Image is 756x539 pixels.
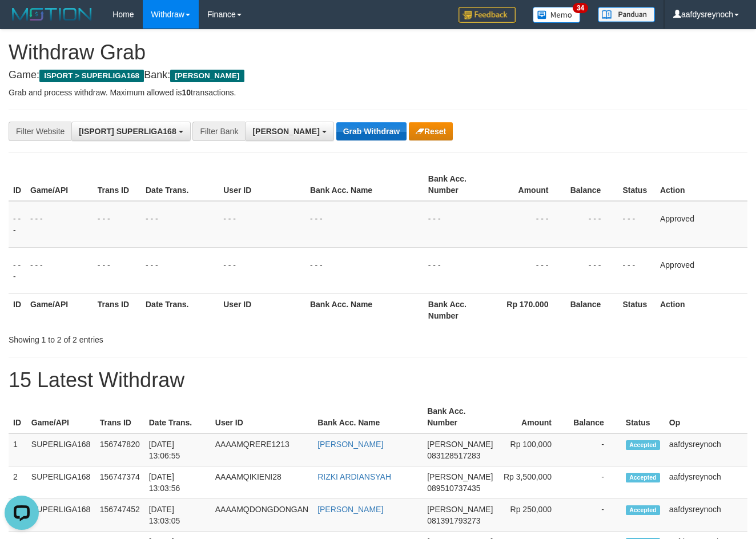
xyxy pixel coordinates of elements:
th: Game/API [26,293,93,326]
td: 2 [9,466,27,499]
td: Rp 100,000 [497,433,569,466]
th: Bank Acc. Number [424,168,488,201]
td: [DATE] 13:03:05 [144,499,211,532]
strong: 10 [182,88,191,97]
td: - - - [93,247,141,293]
span: [PERSON_NAME] [427,472,493,481]
td: SUPERLIGA168 [27,499,95,532]
td: - - - [93,201,141,248]
td: - - - [305,247,424,293]
th: Action [656,293,747,326]
td: - - - [488,201,565,248]
td: - - - [26,201,93,248]
td: - - - [9,201,26,248]
td: - - - [9,247,26,293]
td: AAAAMQRERE1213 [211,433,313,466]
a: [PERSON_NAME] [317,505,383,514]
span: [ISPORT] SUPERLIGA168 [79,127,176,136]
td: - - - [488,247,565,293]
th: Trans ID [93,168,141,201]
span: ISPORT > SUPERLIGA168 [39,70,144,82]
a: RIZKI ARDIANSYAH [317,472,391,481]
th: Op [665,401,747,433]
td: aafdysreynoch [665,499,747,532]
td: 156747820 [95,433,144,466]
td: - [569,433,621,466]
span: Copy 089510737435 to clipboard [427,484,480,493]
th: User ID [219,168,305,201]
img: panduan.png [598,7,655,22]
td: - - - [26,247,93,293]
th: Status [621,401,665,433]
td: SUPERLIGA168 [27,433,95,466]
td: 1 [9,433,27,466]
td: Approved [656,247,747,293]
td: - [569,466,621,499]
th: ID [9,293,26,326]
th: Balance [569,401,621,433]
td: SUPERLIGA168 [27,466,95,499]
span: Copy 081391793273 to clipboard [427,516,480,525]
button: Grab Withdraw [336,122,407,140]
td: - - - [424,247,488,293]
span: [PERSON_NAME] [170,70,244,82]
td: 156747452 [95,499,144,532]
td: - - - [141,201,219,248]
th: Game/API [26,168,93,201]
span: Accepted [626,440,660,450]
td: [DATE] 13:06:55 [144,433,211,466]
span: [PERSON_NAME] [427,440,493,449]
span: [PERSON_NAME] [252,127,319,136]
td: aafdysreynoch [665,433,747,466]
td: - [569,499,621,532]
td: - - - [424,201,488,248]
div: Filter Bank [192,122,245,141]
th: Bank Acc. Number [423,401,497,433]
p: Grab and process withdraw. Maximum allowed is transactions. [9,87,747,98]
th: Trans ID [93,293,141,326]
div: Showing 1 to 2 of 2 entries [9,329,307,345]
td: - - - [219,247,305,293]
th: Bank Acc. Number [424,293,488,326]
td: - - - [219,201,305,248]
th: Balance [565,293,618,326]
span: 34 [573,3,588,13]
th: Action [656,168,747,201]
th: Game/API [27,401,95,433]
div: Filter Website [9,122,71,141]
th: User ID [211,401,313,433]
td: [DATE] 13:03:56 [144,466,211,499]
th: Date Trans. [141,293,219,326]
th: Date Trans. [141,168,219,201]
th: Bank Acc. Name [313,401,423,433]
th: ID [9,168,26,201]
img: MOTION_logo.png [9,6,95,23]
td: - - - [565,247,618,293]
td: AAAAMQIKIENI28 [211,466,313,499]
th: Status [618,168,656,201]
th: Trans ID [95,401,144,433]
h1: 15 Latest Withdraw [9,369,747,392]
th: Status [618,293,656,326]
span: Copy 083128517283 to clipboard [427,451,480,460]
th: Balance [565,168,618,201]
span: Accepted [626,505,660,515]
td: Rp 3,500,000 [497,466,569,499]
td: - - - [618,201,656,248]
th: Bank Acc. Name [305,293,424,326]
td: - - - [305,201,424,248]
td: - - - [141,247,219,293]
th: User ID [219,293,305,326]
button: Open LiveChat chat widget [5,5,39,39]
button: Reset [409,122,453,140]
td: AAAAMQDONGDONGAN [211,499,313,532]
td: 156747374 [95,466,144,499]
button: [ISPORT] SUPERLIGA168 [71,122,190,141]
th: Date Trans. [144,401,211,433]
th: Rp 170.000 [488,293,565,326]
th: Amount [488,168,565,201]
span: Accepted [626,473,660,482]
a: [PERSON_NAME] [317,440,383,449]
td: Approved [656,201,747,248]
th: Amount [497,401,569,433]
